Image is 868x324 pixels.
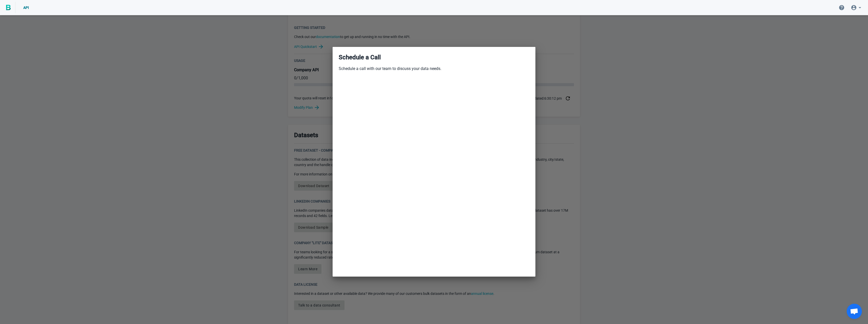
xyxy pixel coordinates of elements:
a: Open chat [847,304,862,319]
p: Schedule a call with our team to discuss your data needs. [339,66,529,72]
img: BigPicture.io [6,5,11,10]
iframe: Pipedrive Scheduler Embed [333,84,535,274]
span: API [23,6,29,10]
h3: Schedule a Call [339,53,529,62]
